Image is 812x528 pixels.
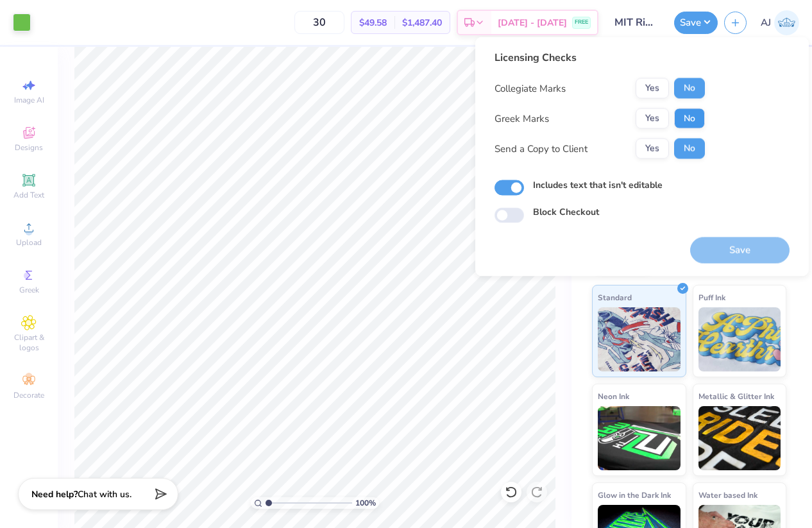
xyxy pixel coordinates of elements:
[598,291,632,304] span: Standard
[402,16,442,30] span: $1,487.40
[495,81,566,96] div: Collegiate Marks
[13,190,44,200] span: Add Text
[674,78,705,99] button: No
[355,497,376,509] span: 100 %
[598,307,681,371] img: Standard
[698,389,774,403] span: Metallic & Glitter Ink
[575,18,588,27] span: FREE
[31,488,78,500] strong: Need help?
[15,142,43,153] span: Designs
[698,406,781,470] img: Metallic & Glitter Ink
[78,488,131,500] span: Chat with us.
[16,237,42,248] span: Upload
[674,139,705,159] button: No
[498,16,567,30] span: [DATE] - [DATE]
[605,10,668,35] input: Untitled Design
[674,12,718,34] button: Save
[636,78,669,99] button: Yes
[598,406,681,470] img: Neon Ink
[495,111,549,126] div: Greek Marks
[294,11,344,34] input: – –
[598,389,629,403] span: Neon Ink
[533,178,663,192] label: Includes text that isn't editable
[6,332,51,353] span: Clipart & logos
[698,291,725,304] span: Puff Ink
[13,390,44,400] span: Decorate
[761,15,771,30] span: AJ
[533,205,599,219] label: Block Checkout
[774,10,799,35] img: Armiel John Calzada
[674,108,705,129] button: No
[14,95,44,105] span: Image AI
[495,141,588,156] div: Send a Copy to Client
[761,10,799,35] a: AJ
[19,285,39,295] span: Greek
[359,16,387,30] span: $49.58
[598,488,671,502] span: Glow in the Dark Ink
[698,307,781,371] img: Puff Ink
[636,108,669,129] button: Yes
[698,488,757,502] span: Water based Ink
[495,50,705,65] div: Licensing Checks
[636,139,669,159] button: Yes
